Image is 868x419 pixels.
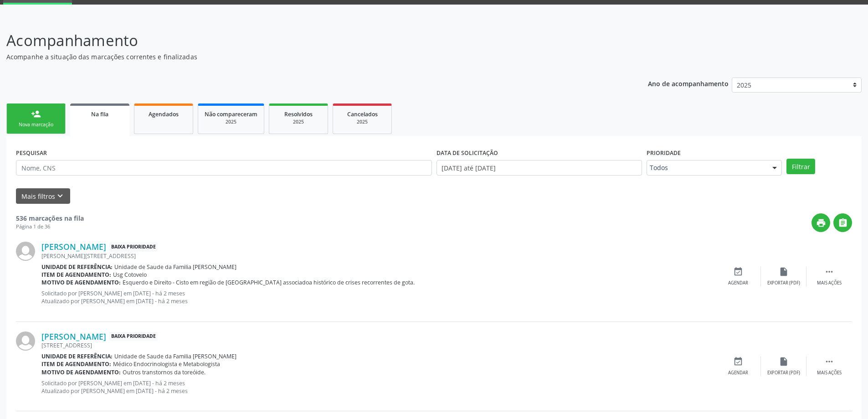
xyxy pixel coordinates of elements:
[284,110,313,118] span: Resolvidos
[114,263,236,271] span: Unidade de Saude da Familia [PERSON_NAME]
[31,109,41,119] div: person_add
[276,119,321,125] div: 2025
[16,188,70,204] button: Mais filtroskeyboard_arrow_down
[16,214,84,222] strong: 536 marcações na fila
[41,271,111,279] b: Item de agendamento:
[123,279,415,286] span: Esquerdo e Direito - Cisto em região de [GEOGRAPHIC_DATA] associadoa histórico de crises recorren...
[41,290,715,305] p: Solicitado por [PERSON_NAME] em [DATE] - há 2 meses Atualizado por [PERSON_NAME] em [DATE] - há 2...
[41,242,106,252] a: [PERSON_NAME]
[114,352,236,360] span: Unidade de Saude da Familia [PERSON_NAME]
[728,280,748,286] div: Agendar
[817,280,842,286] div: Mais ações
[16,242,35,261] img: img
[41,352,113,360] b: Unidade de referência:
[6,29,605,52] p: Acompanhamento
[437,160,642,176] input: Selecione um intervalo
[41,379,715,395] p: Solicitado por [PERSON_NAME] em [DATE] - há 2 meses Atualizado por [PERSON_NAME] em [DATE] - há 2...
[728,370,748,376] div: Agendar
[779,267,789,277] i: insert_drive_file
[6,52,605,62] p: Acompanhe a situação das marcações correntes e finalizadas
[41,279,121,286] b: Motivo de agendamento:
[648,78,729,89] p: Ano de acompanhamento
[123,368,205,376] span: Outros transtornos da toreóide.
[16,146,47,160] label: PESQUISAR
[347,110,378,118] span: Cancelados
[13,121,59,128] div: Nova marcação
[838,218,848,228] i: 
[733,357,743,367] i: event_available
[91,110,108,118] span: Na fila
[339,119,385,125] div: 2025
[647,146,681,160] label: Prioridade
[205,110,257,118] span: Não compareceram
[113,360,220,368] span: Médico Endocrinologista e Metabologista
[16,223,84,231] div: Página 1 de 36
[113,271,147,279] span: Usg Cotovelo
[767,280,800,286] div: Exportar (PDF)
[812,213,830,232] button: print
[41,331,106,341] a: [PERSON_NAME]
[779,357,789,367] i: insert_drive_file
[437,146,498,160] label: DATA DE SOLICITAÇÃO
[41,263,113,271] b: Unidade de referência:
[650,163,763,172] span: Todos
[16,331,35,351] img: img
[767,370,800,376] div: Exportar (PDF)
[824,357,834,367] i: 
[786,159,815,174] button: Filtrar
[817,370,842,376] div: Mais ações
[824,267,834,277] i: 
[109,242,158,252] span: Baixa Prioridade
[205,119,257,125] div: 2025
[833,213,852,232] button: 
[41,368,121,376] b: Motivo de agendamento:
[733,267,743,277] i: event_available
[41,252,715,260] div: [PERSON_NAME][STREET_ADDRESS]
[41,360,111,368] b: Item de agendamento:
[41,341,715,349] div: [STREET_ADDRESS]
[55,191,65,201] i: keyboard_arrow_down
[16,160,432,176] input: Nome, CNS
[816,218,826,228] i: print
[109,332,158,341] span: Baixa Prioridade
[149,110,179,118] span: Agendados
